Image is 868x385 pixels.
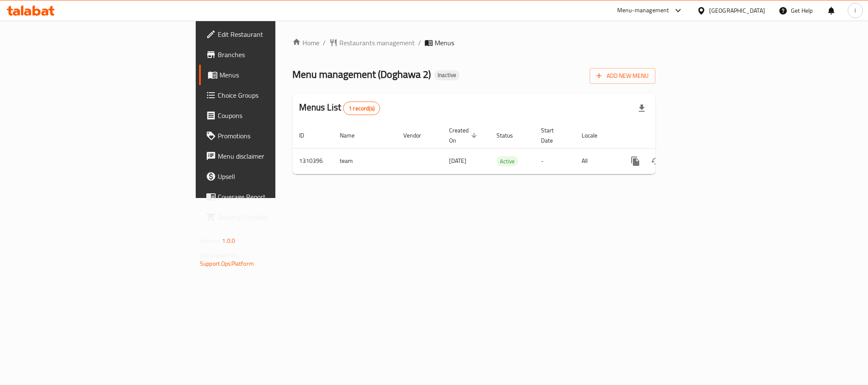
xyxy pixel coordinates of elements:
[625,151,646,171] button: more
[434,70,460,80] div: Inactive
[199,146,341,166] a: Menu disclaimer
[333,148,397,174] td: team
[575,148,618,174] td: All
[222,235,235,246] span: 1.0.0
[292,65,431,84] span: Menu management ( Doghawa 2 )
[218,110,334,121] span: Coupons
[292,123,713,174] table: enhanced table
[218,171,334,181] span: Upsell
[534,148,575,174] td: -
[618,123,713,148] th: Actions
[449,125,480,146] span: Created On
[617,5,669,16] div: Menu-management
[709,6,765,15] div: [GEOGRAPHIC_DATA]
[200,235,221,246] span: Version:
[199,44,341,65] a: Branches
[292,38,655,48] nav: breadcrumb
[219,70,334,80] span: Menus
[199,65,341,85] a: Menus
[218,90,334,100] span: Choice Groups
[434,71,460,79] span: Inactive
[199,24,341,44] a: Edit Restaurant
[199,126,341,146] a: Promotions
[854,6,856,15] span: l
[218,29,334,39] span: Edit Restaurant
[218,192,334,202] span: Coverage Report
[200,258,254,269] a: Support.OpsPlatform
[590,68,655,84] button: Add New Menu
[199,105,341,126] a: Coupons
[339,38,415,48] span: Restaurants management
[632,98,652,118] div: Export file
[199,166,341,187] a: Upsell
[218,49,334,60] span: Branches
[200,250,239,261] span: Get support on:
[218,131,334,141] span: Promotions
[496,157,518,166] span: Active
[329,38,415,48] a: Restaurants management
[343,102,380,115] div: Total records count
[596,71,649,81] span: Add New Menu
[299,101,380,115] h2: Menus List
[299,130,315,140] span: ID
[340,130,366,140] span: Name
[449,155,466,166] span: [DATE]
[199,85,341,105] a: Choice Groups
[646,151,666,171] button: Change Status
[496,130,524,140] span: Status
[344,104,380,113] span: 1 record(s)
[218,212,334,222] span: Grocery Checklist
[403,130,432,140] span: Vendor
[582,130,608,140] span: Locale
[541,125,565,146] span: Start Date
[218,151,334,161] span: Menu disclaimer
[199,187,341,207] a: Coverage Report
[199,207,341,227] a: Grocery Checklist
[418,38,421,48] li: /
[435,38,454,48] span: Menus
